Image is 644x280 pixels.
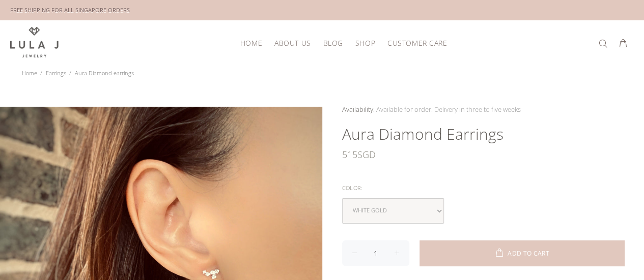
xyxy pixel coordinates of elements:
[381,35,447,51] a: Customer Care
[22,69,37,77] a: Home
[419,240,625,266] button: ADD TO CART
[240,39,262,47] span: HOME
[342,181,625,195] div: Color:
[317,35,349,51] a: Blog
[342,144,625,165] div: SGD
[274,39,311,47] span: About Us
[387,39,447,47] span: Customer Care
[10,5,130,16] div: FREE SHIPPING FOR ALL SINGAPORE ORDERS
[349,35,381,51] a: Shop
[508,251,549,257] span: ADD TO CART
[355,39,375,47] span: Shop
[342,105,375,114] span: Availability:
[323,39,343,47] span: Blog
[376,105,521,114] span: Available for order. Delivery in three to five weeks
[268,35,317,51] a: About Us
[342,124,625,144] h1: Aura Diamond earrings
[46,69,66,77] a: Earrings
[234,35,268,51] a: HOME
[342,144,357,165] span: 515
[75,69,134,77] span: Aura Diamond earrings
